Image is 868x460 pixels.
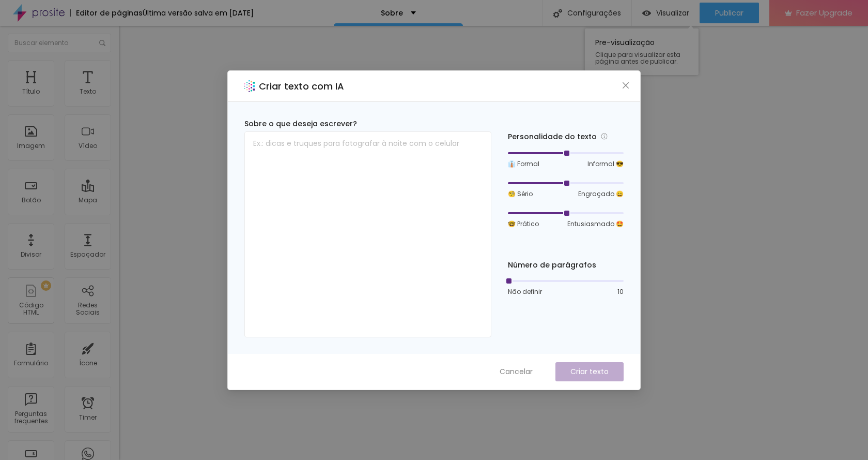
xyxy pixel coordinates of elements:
div: Divisor [21,251,41,258]
span: Cancelar [500,366,533,377]
div: Redes Sociais [67,302,108,317]
div: Número de parágrafos [508,260,624,271]
div: Sobre o que deseja escrever? [244,118,491,129]
h2: Criar texto com IA [259,79,344,93]
div: Imagem [17,142,45,150]
span: Engraçado 😄 [578,189,624,199]
div: Espaçador [70,251,105,258]
div: Código HTML [10,302,51,317]
span: Publicar [715,9,743,17]
div: Editor de páginas [70,9,143,17]
span: 🧐 Sério [508,189,533,199]
div: Botão [22,197,41,204]
span: Não definir [508,287,542,296]
span: 🤓 Prático [508,219,539,229]
iframe: Editor [119,26,868,460]
button: Cancelar [489,362,543,381]
p: Sobre [381,9,403,17]
div: Mapa [79,197,97,204]
span: close [622,81,630,90]
div: Timer [79,414,97,421]
span: Visualizar [656,9,689,17]
span: 👔 Formal [508,159,539,169]
span: Clique para visualizar esta página antes de publicar. [595,51,688,65]
img: view-1.svg [642,9,651,18]
div: Texto [80,88,96,95]
div: Personalidade do texto [508,131,624,143]
div: Formulário [14,360,48,367]
div: Última versão salva em [DATE] [143,9,254,17]
input: Buscar elemento [8,34,111,52]
span: Informal 😎 [587,159,624,169]
div: Título [22,88,40,95]
span: 10 [617,287,624,296]
button: Close [621,80,631,91]
button: Visualizar [632,3,700,23]
img: Icone [99,40,105,46]
span: Fazer Upgrade [796,8,853,17]
button: Publicar [700,3,759,23]
div: Pre-visualização [585,28,699,75]
span: Entusiasmado 🤩 [567,219,624,229]
div: Vídeo [79,142,97,150]
button: Criar texto [555,362,624,381]
img: Icone [553,9,562,18]
div: Perguntas frequentes [10,410,51,425]
div: Ícone [79,360,97,367]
